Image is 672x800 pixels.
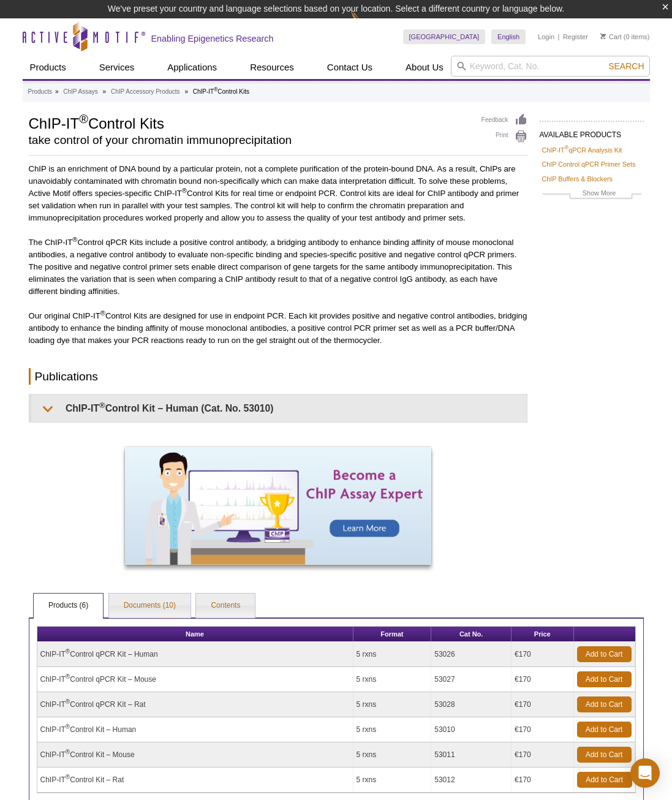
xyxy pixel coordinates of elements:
[37,717,353,742] td: ChIP-IT Control Kit – Human
[151,33,274,44] h2: Enabling Epigenetics Research
[37,768,353,793] td: ChIP-IT Control Kit – Rat
[29,135,469,146] h2: take control of your chromatin immunoprecipitation
[431,627,512,642] th: Cat No.
[353,692,432,717] td: 5 rxns
[451,56,650,77] input: Keyword, Cat. No.
[160,56,224,79] a: Applications
[99,401,105,410] sup: ®
[29,113,469,132] h1: ChIP-IT Control Kits
[577,722,632,738] a: Add to Cart
[103,88,107,95] li: »
[491,29,526,44] a: English
[111,86,180,97] a: ChIP Accessory Products
[31,394,527,422] summary: ChIP-IT®Control Kit – Human (Cat. No. 53010)
[542,173,613,184] a: ChIP Buffers & Blockers
[353,768,432,793] td: 5 rxns
[350,9,383,38] img: Change Here
[608,61,644,71] span: Search
[37,642,353,667] td: ChIP-IT Control qPCR Kit – Human
[481,130,527,143] a: Print
[66,673,70,680] sup: ®
[34,594,103,618] a: Products (6)
[320,56,380,79] a: Contact Us
[577,772,632,788] a: Add to Cart
[512,642,573,667] td: €170
[196,594,255,618] a: Contents
[605,61,647,72] button: Search
[66,648,70,655] sup: ®
[37,627,353,642] th: Name
[630,758,660,788] div: Open Intercom Messenger
[72,236,77,243] sup: ®
[481,113,527,127] a: Feedback
[29,368,527,385] h2: Publications
[512,692,573,717] td: €170
[66,749,70,755] sup: ®
[600,29,650,44] li: (0 items)
[353,717,432,742] td: 5 rxns
[79,112,88,126] sup: ®
[243,56,301,79] a: Resources
[540,121,644,143] h2: AVAILABLE PRODUCTS
[92,56,142,79] a: Services
[431,667,512,692] td: 53027
[542,159,636,170] a: ChIP Control qPCR Primer Sets
[565,145,569,151] sup: ®
[600,33,606,39] img: Your Cart
[55,88,59,95] li: »
[214,86,217,92] sup: ®
[512,627,573,642] th: Price
[100,309,105,317] sup: ®
[37,742,353,768] td: ChIP-IT Control Kit – Mouse
[109,594,191,618] a: Documents (10)
[542,187,641,202] a: Show More
[431,717,512,742] td: 53010
[29,236,527,298] p: The ChIP-IT Control qPCR Kits include a positive control antibody, a bridging antibody to enhance...
[512,667,573,692] td: €170
[577,646,632,662] a: Add to Cart
[403,29,486,44] a: [GEOGRAPHIC_DATA]
[353,627,432,642] th: Format
[577,696,632,712] a: Add to Cart
[182,187,187,194] sup: ®
[353,742,432,768] td: 5 rxns
[512,717,573,742] td: €170
[398,56,451,79] a: About Us
[125,447,431,565] img: Become a ChIP Assay Expert
[563,32,588,41] a: Register
[538,32,554,41] a: Login
[577,671,632,687] a: Add to Cart
[542,145,622,156] a: ChIP-IT®qPCR Analysis Kit
[431,768,512,793] td: 53012
[63,86,98,97] a: ChIP Assays
[558,29,560,44] li: |
[431,742,512,768] td: 53011
[37,692,353,717] td: ChIP-IT Control qPCR Kit – Rat
[600,32,622,41] a: Cart
[66,723,70,730] sup: ®
[29,310,527,347] p: Our original ChIP-IT Control Kits are designed for use in endpoint PCR. Each kit provides positiv...
[431,642,512,667] td: 53026
[184,88,188,95] li: »
[512,742,573,768] td: €170
[37,667,353,692] td: ChIP-IT Control qPCR Kit – Mouse
[193,88,249,95] li: ChIP-IT Control Kits
[28,86,52,97] a: Products
[353,642,432,667] td: 5 rxns
[66,698,70,705] sup: ®
[29,163,527,224] p: ChIP is an enrichment of DNA bound by a particular protein, not a complete purification of the pr...
[431,692,512,717] td: 53028
[577,747,632,763] a: Add to Cart
[512,768,573,793] td: €170
[66,774,70,780] sup: ®
[353,667,432,692] td: 5 rxns
[23,56,74,79] a: Products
